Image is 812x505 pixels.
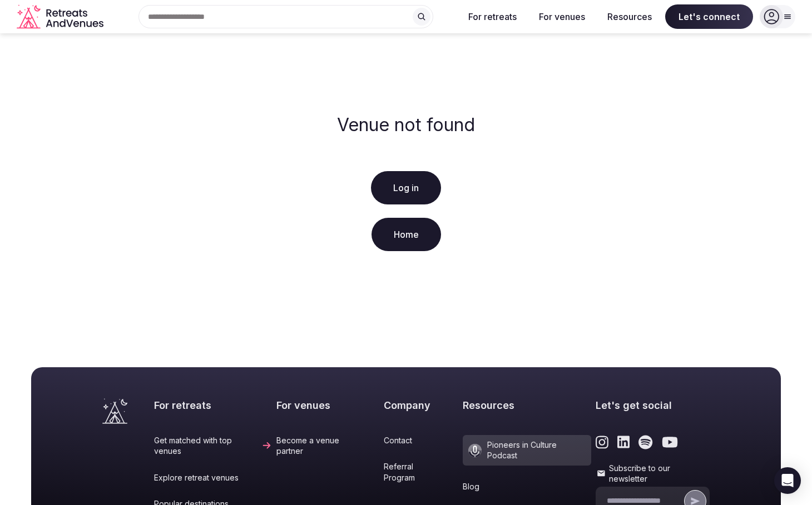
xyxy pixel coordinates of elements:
a: Home [372,218,441,251]
a: Link to the retreats and venues Instagram page [596,435,608,449]
a: Visit the homepage [102,398,127,424]
svg: Retreats and Venues company logo [17,4,106,29]
a: Contact [384,435,458,446]
a: Blog [463,481,591,492]
a: Log in [371,171,441,204]
h2: Venue not found [337,114,475,136]
label: Subscribe to our newsletter [596,463,710,484]
a: Pioneers in Culture Podcast [463,435,591,466]
h2: Resources [463,398,591,412]
button: Resources [598,4,661,29]
a: Link to the retreats and venues Spotify page [638,435,652,449]
a: Get matched with top venues [154,435,272,457]
a: Visit the homepage [17,4,106,29]
a: Referral Program [384,461,458,483]
button: For retreats [459,4,526,29]
a: Become a venue partner [276,435,379,457]
h2: Let's get social [596,398,710,412]
a: Link to the retreats and venues Youtube page [662,435,678,449]
span: Let's connect [665,4,753,29]
div: Open Intercom Messenger [774,467,801,494]
a: Explore retreat venues [154,472,272,483]
h2: Company [384,398,458,412]
a: Link to the retreats and venues LinkedIn page [617,435,630,449]
h2: For retreats [154,398,272,412]
h2: For venues [276,398,379,412]
button: For venues [530,4,594,29]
